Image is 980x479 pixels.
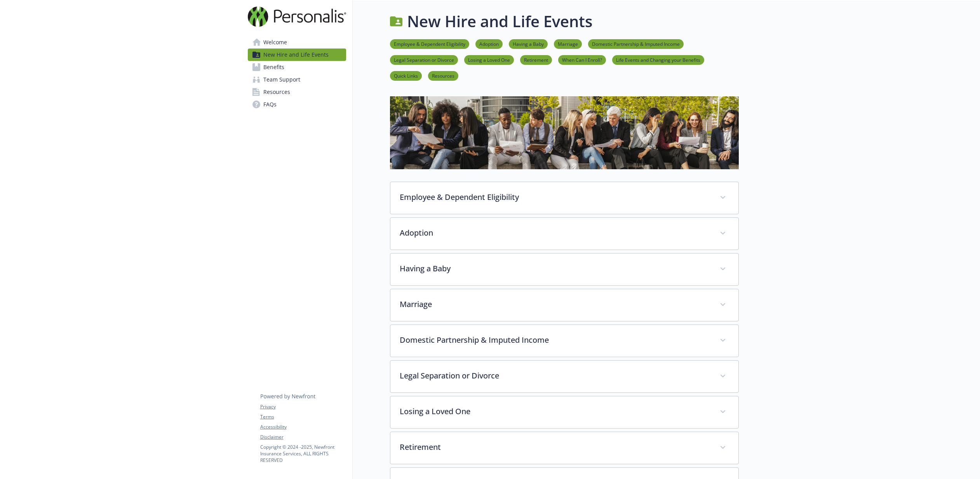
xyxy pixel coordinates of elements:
a: Resources [248,86,346,98]
span: Resources [263,86,290,98]
a: Team Support [248,73,346,86]
h1: New Hire and Life Events [407,10,592,33]
p: Domestic Partnership & Imputed Income [400,334,710,346]
a: Accessibility [260,423,346,430]
p: Retirement [400,441,710,453]
a: FAQs [248,98,346,111]
p: Employee & Dependent Eligibility [400,191,710,203]
span: New Hire and Life Events [263,49,329,61]
a: Marriage [554,40,582,47]
div: Marriage [390,289,738,321]
div: Employee & Dependent Eligibility [390,182,738,214]
p: Copyright © 2024 - 2025 , Newfront Insurance Services, ALL RIGHTS RESERVED [260,444,346,463]
a: Benefits [248,61,346,73]
a: New Hire and Life Events [248,49,346,61]
a: Domestic Partnership & Imputed Income [588,40,684,47]
a: Adoption [475,40,503,47]
a: Resources [428,72,458,79]
span: Welcome [263,36,287,49]
p: Adoption [400,227,710,239]
img: new hire page banner [390,96,739,169]
span: FAQs [263,98,277,111]
span: Benefits [263,61,284,73]
div: Retirement [390,432,738,464]
span: Team Support [263,73,300,86]
a: Life Events and Changing your Benefits [612,56,704,63]
a: Disclaimer [260,434,346,441]
a: Employee & Dependent Eligibility [390,40,469,47]
div: Losing a Loved One [390,396,738,428]
div: Legal Separation or Divorce [390,361,738,392]
p: Legal Separation or Divorce [400,370,710,382]
a: Privacy [260,403,346,410]
a: Legal Separation or Divorce [390,56,458,63]
a: Welcome [248,36,346,49]
div: Having a Baby [390,253,738,285]
a: When Can I Enroll? [558,56,606,63]
a: Terms [260,413,346,420]
a: Having a Baby [509,40,548,47]
a: Retirement [520,56,552,63]
p: Marriage [400,299,710,310]
p: Having a Baby [400,263,710,274]
a: Quick Links [390,72,422,79]
a: Losing a Loved One [464,56,514,63]
div: Domestic Partnership & Imputed Income [390,325,738,357]
p: Losing a Loved One [400,406,710,417]
div: Adoption [390,218,738,250]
